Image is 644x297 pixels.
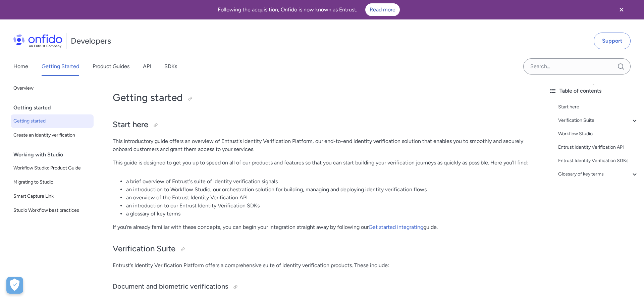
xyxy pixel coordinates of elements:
[143,57,151,76] a: API
[126,202,530,210] li: an introduction to our Entrust Identity Verification SDKs
[11,114,94,128] a: Getting started
[609,1,634,18] button: Close banner
[113,159,530,167] p: This guide is designed to get you up to speed on all of our products and features so that you can...
[11,129,94,142] a: Create an identity verification
[11,176,94,189] a: Migrating to Studio
[71,36,111,46] h1: Developers
[113,282,530,292] h3: Document and biometric verifications
[126,210,530,218] li: a glossary of key terms
[13,34,62,48] img: Onfido Logo
[558,143,639,151] a: Entrust Identity Verification API
[558,116,639,125] a: Verification Suite
[42,57,79,76] a: Getting Started
[13,206,91,214] span: Studio Workflow best practices
[369,224,423,230] a: Get started integrating
[113,137,530,153] p: This introductory guide offers an overview of Entrust's Identity Verification Platform, our end-t...
[11,204,94,217] a: Studio Workflow best practices
[558,157,639,165] a: Entrust Identity Verification SDKs
[6,277,23,294] button: Open Preferences
[6,277,23,294] div: Cookie Preferences
[594,33,631,49] a: Support
[113,91,530,104] h1: Getting started
[164,57,177,76] a: SDKs
[8,3,609,16] div: Following the acquisition, Onfido is now known as Entrust.
[13,148,96,161] div: Working with Studio
[113,119,530,131] h2: Start here
[549,87,639,95] div: Table of contents
[13,192,91,200] span: Smart Capture Link
[93,57,129,76] a: Product Guides
[558,103,639,111] a: Start here
[126,194,530,202] li: an overview of the Entrust Identity Verification API
[365,3,400,16] a: Read more
[11,190,94,203] a: Smart Capture Link
[13,84,91,92] span: Overview
[13,57,28,76] a: Home
[113,261,530,269] p: Entrust's Identity Verification Platform offers a comprehensive suite of identity verification pr...
[11,82,94,95] a: Overview
[13,131,91,139] span: Create an identity verification
[523,58,631,75] input: Onfido search input field
[113,223,530,231] p: If you're already familiar with these concepts, you can begin your integration straight away by f...
[126,186,530,194] li: an introduction to Workflow Studio, our orchestration solution for building, managing and deployi...
[13,117,91,125] span: Getting started
[13,164,91,172] span: Workflow Studio: Product Guide
[13,178,91,186] span: Migrating to Studio
[558,170,639,178] a: Glossary of key terms
[113,243,530,255] h2: Verification Suite
[618,6,626,14] svg: Close banner
[126,178,530,186] li: a brief overview of Entrust's suite of identity verification signals
[558,130,639,138] a: Workflow Studio
[13,101,96,114] div: Getting started
[11,161,94,175] a: Workflow Studio: Product Guide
